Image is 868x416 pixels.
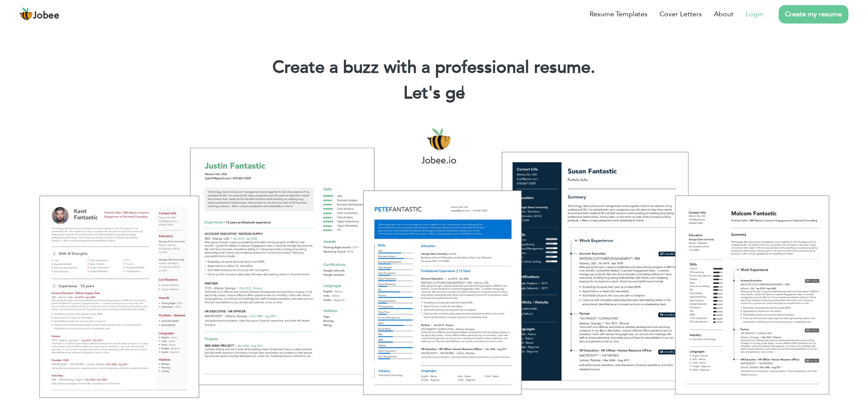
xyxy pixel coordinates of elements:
[19,7,60,21] a: Jobee
[13,56,855,79] h1: Create a buzz with a professional resume.
[461,81,465,105] span: |
[13,82,855,104] h2: Let's
[590,9,648,19] a: Resume Templates
[19,7,33,21] img: jobee.io
[779,5,849,24] a: Create my resume
[714,9,734,19] a: About
[33,11,60,21] span: Jobee
[445,81,465,105] span: ge
[660,9,702,19] a: Cover Letters
[746,9,764,19] a: Login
